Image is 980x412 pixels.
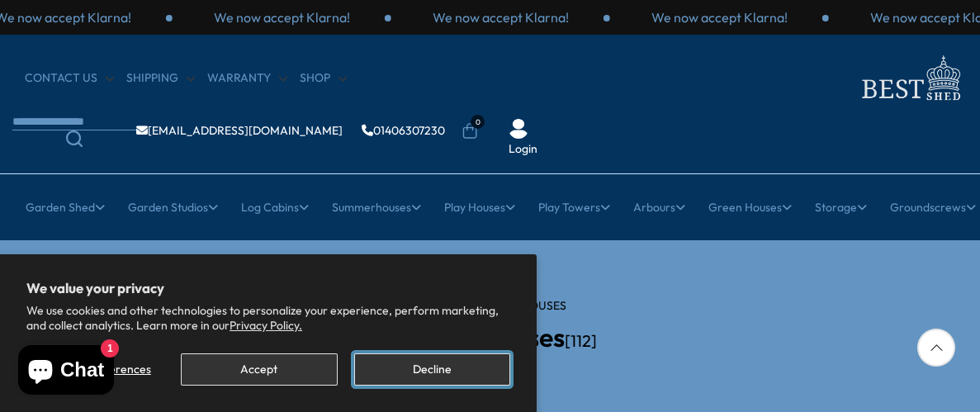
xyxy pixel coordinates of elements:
a: Shop [300,70,347,87]
a: 0 [462,123,478,140]
a: Login [509,141,537,158]
a: Arbours [633,187,685,228]
a: Log Cabins [241,187,309,228]
a: Privacy Policy. [230,318,302,333]
a: Garden Studios [128,187,218,228]
a: Search [12,130,136,147]
p: We now accept Klarna! [651,8,788,26]
a: Green Houses [708,187,792,228]
a: Storage [815,187,867,228]
a: Shipping [126,70,195,87]
span: 0 [471,115,485,129]
a: Garden Shed [26,187,105,228]
span: [112] [565,330,597,351]
a: Warranty [207,70,287,87]
a: CONTACT US [25,70,114,87]
a: [EMAIL_ADDRESS][DOMAIN_NAME] [136,125,343,136]
div: 1 / 3 [391,8,610,26]
a: Play Towers [538,187,610,228]
button: Decline [354,353,510,386]
a: Groundscrews [890,187,976,228]
button: Accept [181,353,337,386]
p: We now accept Klarna! [433,8,569,26]
p: We use cookies and other technologies to personalize your experience, perform marketing, and coll... [26,303,510,333]
h2: We value your privacy [26,281,510,296]
a: Play Houses [444,187,515,228]
p: We now accept Klarna! [214,8,350,26]
a: Summerhouses [332,187,421,228]
inbox-online-store-chat: Shopify online store chat [13,345,119,399]
div: 2 / 3 [610,8,829,26]
img: User Icon [509,119,528,139]
div: 3 / 3 [173,8,391,26]
img: logo [852,51,968,105]
a: 01406307230 [362,125,445,136]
